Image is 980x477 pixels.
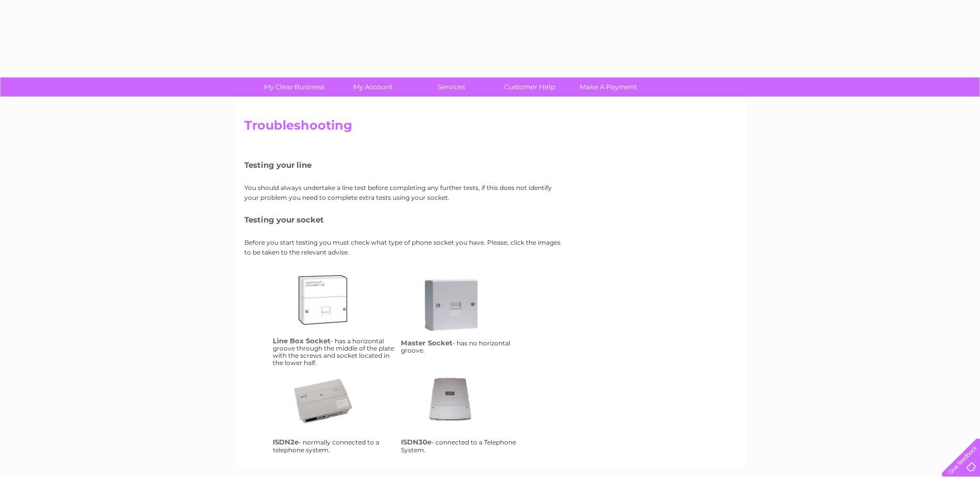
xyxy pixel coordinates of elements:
p: You should always undertake a line test before completing any further tests, if this does not ide... [244,183,565,202]
a: lbs [293,270,376,353]
h4: Master Socket [401,339,453,347]
td: - has no horizontal groove. [398,267,526,369]
a: Make A Payment [566,77,651,97]
h5: Testing your socket [244,215,565,224]
h5: Testing your line [244,161,565,169]
a: isdn30e [421,371,504,454]
a: Customer Help [487,77,572,97]
td: - normally connected to a telephone system. [270,369,398,456]
h4: ISDN30e [401,438,431,446]
h4: ISDN2e [273,438,299,446]
td: - connected to a Telephone System. [398,369,526,456]
a: isdn2e [293,371,376,454]
h2: Troubleshooting [244,118,736,138]
p: Before you start testing you must check what type of phone socket you have. Please, click the ima... [244,237,565,257]
a: My Clear Business [252,77,337,97]
a: My Account [330,77,415,97]
a: Services [409,77,494,97]
td: - has a horizontal groove through the middle of the plate with the screws and socket located in t... [270,267,398,369]
a: ms [421,275,504,357]
h4: Line Box Socket [273,337,331,345]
